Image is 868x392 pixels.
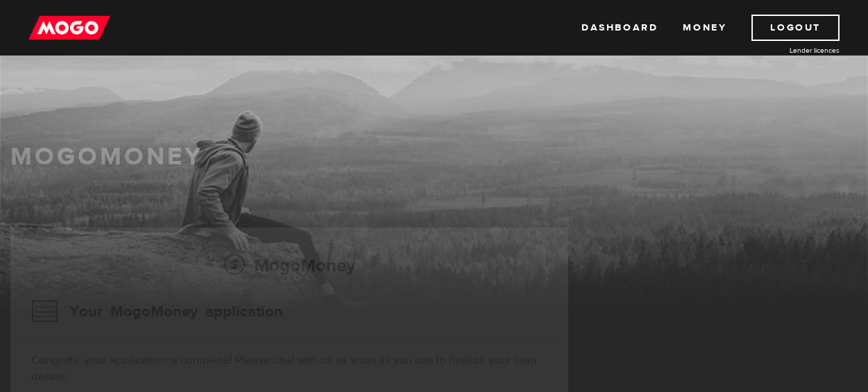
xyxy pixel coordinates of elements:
[28,15,110,41] img: mogo_logo-11ee424be714fa7cbb0f0f49df9e16ec.png
[31,250,547,280] h2: MogoMoney
[31,293,283,330] h3: Your MogoMoney application
[735,45,840,56] a: Lender licences
[581,15,658,41] a: Dashboard
[31,352,547,385] div: Congrats, your application is complete! Please chat with us as soon as you can to finalize your l...
[10,142,858,171] h1: MogoMoney
[683,15,726,41] a: Money
[751,15,840,41] a: Logout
